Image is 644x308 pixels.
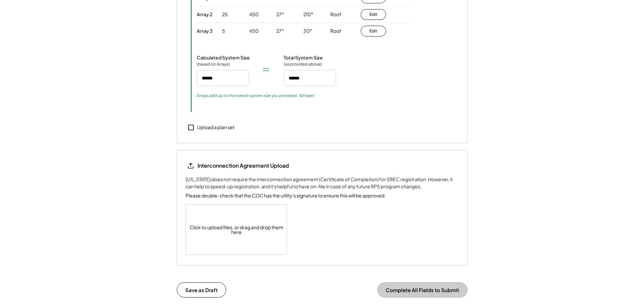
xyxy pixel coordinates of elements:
button: Save as Draft [177,282,226,298]
div: Click to upload files, or drag and drop them here [186,205,287,255]
div: 450 [249,28,259,34]
div: Roof [330,28,341,34]
div: 450 [249,11,259,18]
div: Array 2 [197,11,212,17]
div: Interconnection Agreement Upload [197,162,289,169]
button: Complete All Fields to Submit [377,282,468,298]
div: [US_STATE] does not require the interconnection agreement (Certificate of Completion) for SREC re... [186,176,459,190]
div: 210° [303,11,313,18]
div: 5 [222,28,225,34]
div: Calculated System Size [197,54,250,61]
div: Total System Size [284,54,323,61]
div: 30° [303,28,312,34]
div: 27° [276,28,284,34]
div: 27° [276,11,284,18]
button: Edit [361,26,386,37]
div: (based on Arrays) [197,62,231,67]
div: Please double-check that the COC has the utility's signature to ensure this will be approved. [186,192,386,199]
div: Roof [330,11,341,18]
div: Arrays add up to the overall system size you provided. Yahtzee! [197,93,314,98]
div: Upload a plan set [197,124,235,131]
div: Array 3 [197,28,213,34]
button: Edit [361,9,386,20]
div: (as provided above) [284,62,322,67]
div: 25 [222,11,228,18]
